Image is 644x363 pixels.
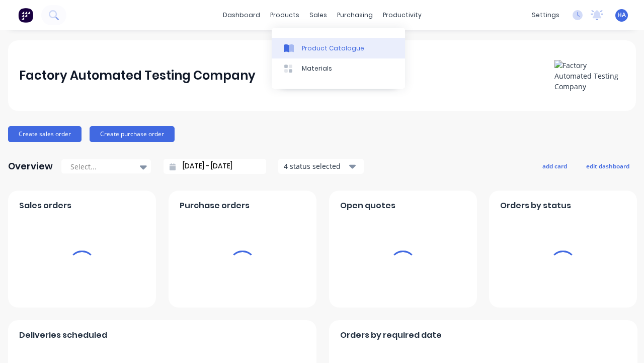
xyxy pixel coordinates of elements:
[580,159,636,172] button: edit dashboard
[340,200,395,212] span: Open quotes
[378,8,427,23] div: productivity
[284,161,347,171] div: 4 status selected
[278,159,364,174] button: 4 status selected
[90,126,175,142] button: Create purchase order
[272,38,405,58] a: Product Catalogue
[272,58,405,79] a: Materials
[527,8,565,23] div: settings
[19,66,256,86] div: Factory Automated Testing Company
[302,44,364,53] div: Product Catalogue
[617,11,626,20] span: HA
[265,8,304,23] div: products
[218,8,265,23] a: dashboard
[8,126,82,142] button: Create sales order
[8,156,53,176] div: Overview
[340,329,442,341] span: Orders by required date
[19,200,71,212] span: Sales orders
[536,159,574,172] button: add card
[500,200,571,212] span: Orders by status
[554,60,625,92] img: Factory Automated Testing Company
[304,8,332,23] div: sales
[18,8,33,23] img: Factory
[19,329,107,341] span: Deliveries scheduled
[332,8,378,23] div: purchasing
[302,64,332,73] div: Materials
[180,200,250,212] span: Purchase orders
